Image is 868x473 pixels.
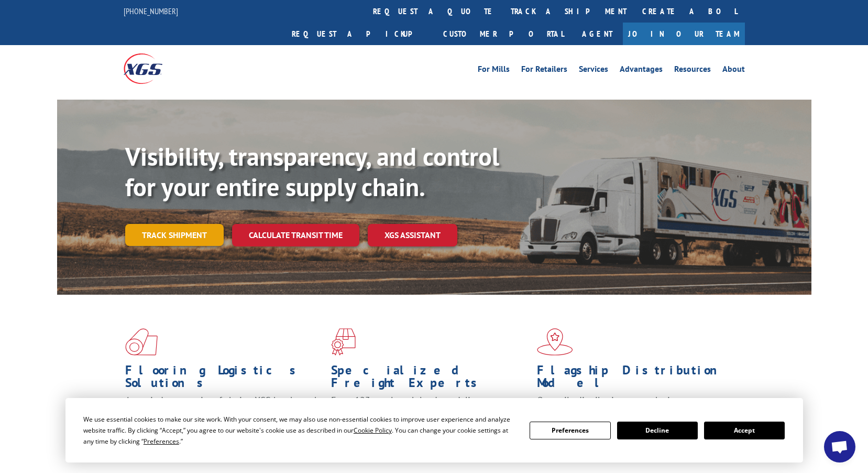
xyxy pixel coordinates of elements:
[125,224,224,246] a: Track shipment
[824,431,855,463] div: Open chat
[331,394,529,441] p: From 123 overlength loads to delicate cargo, our experienced staff knows the best way to move you...
[284,23,435,45] a: Request a pickup
[232,224,359,246] a: Calculate transit time
[368,224,457,246] a: XGS ASSISTANT
[331,364,529,394] h1: Specialized Freight Experts
[125,328,158,356] img: xgs-icon-total-supply-chain-intelligence-red
[537,394,730,419] span: Our agile distribution network gives you nationwide inventory management on demand.
[579,65,608,77] a: Services
[722,65,745,77] a: About
[125,140,499,203] b: Visibility, transparency, and control for your entire supply chain.
[617,422,698,439] button: Decline
[331,328,356,356] img: xgs-icon-focused-on-flooring-red
[530,422,610,439] button: Preferences
[537,328,573,356] img: xgs-icon-flagship-distribution-model-red
[537,364,735,394] h1: Flagship Distribution Model
[354,426,392,435] span: Cookie Policy
[435,23,572,45] a: Customer Portal
[125,364,323,394] h1: Flooring Logistics Solutions
[623,23,745,45] a: Join Our Team
[674,65,711,77] a: Resources
[83,414,517,447] div: We use essential cookies to make our site work. With your consent, we may also use non-essential ...
[478,65,510,77] a: For Mills
[144,437,179,446] span: Preferences
[124,6,178,16] a: [PHONE_NUMBER]
[704,422,785,439] button: Accept
[65,398,803,463] div: Cookie Consent Prompt
[572,23,623,45] a: Agent
[125,394,323,432] span: As an industry carrier of choice, XGS has brought innovation and dedication to flooring logistics...
[521,65,567,77] a: For Retailers
[620,65,663,77] a: Advantages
